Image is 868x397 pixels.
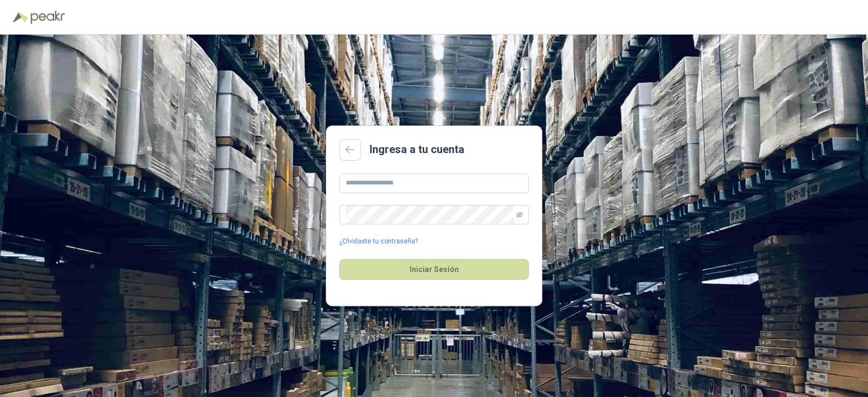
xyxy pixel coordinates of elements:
img: Peakr [30,11,65,24]
h2: Ingresa a tu cuenta [370,141,464,158]
button: Iniciar Sesión [339,259,529,280]
a: ¿Olvidaste tu contraseña? [339,236,418,247]
span: eye-invisible [516,211,523,218]
img: Logo [13,12,28,23]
